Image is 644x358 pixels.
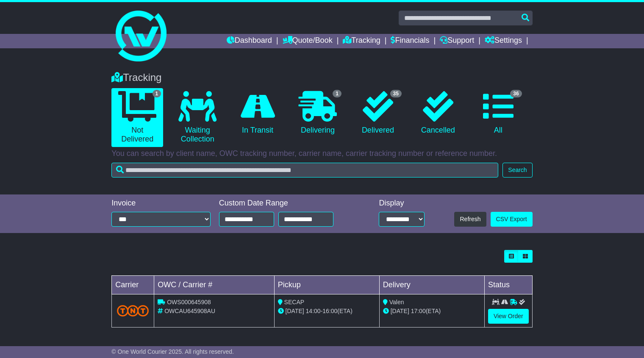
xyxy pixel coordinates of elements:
[111,149,532,158] p: You can search by client name, OWC tracking number, carrier name, carrier tracking number or refe...
[154,276,274,294] td: OWC / Carrier #
[440,34,474,48] a: Support
[488,309,529,324] a: View Order
[510,90,522,97] span: 36
[274,276,379,294] td: Pickup
[117,305,149,316] img: TNT_Domestic.png
[485,34,522,48] a: Settings
[111,199,210,208] div: Invoice
[232,88,283,138] a: In Transit
[391,34,429,48] a: Financials
[111,88,163,147] a: 1 Not Delivered
[379,276,484,294] td: Delivery
[111,348,234,355] span: © One World Courier 2025. All rights reserved.
[306,308,321,314] span: 14:00
[379,199,425,208] div: Display
[292,88,344,138] a: 1 Delivering
[491,212,533,227] a: CSV Export
[484,276,532,294] td: Status
[286,308,304,314] span: [DATE]
[411,308,426,314] span: 17:00
[172,88,223,147] a: Waiting Collection
[390,90,402,97] span: 35
[383,307,481,316] div: (ETA)
[322,308,337,314] span: 16:00
[343,34,380,48] a: Tracking
[227,34,272,48] a: Dashboard
[333,90,341,97] span: 1
[153,90,161,97] span: 1
[284,299,304,305] span: SECAP
[389,299,404,305] span: Valen
[391,308,409,314] span: [DATE]
[454,212,486,227] button: Refresh
[502,163,532,178] button: Search
[412,88,464,138] a: Cancelled
[278,307,376,316] div: - (ETA)
[112,276,154,294] td: Carrier
[283,34,333,48] a: Quote/Book
[164,308,215,314] span: OWCAU645908AU
[352,88,404,138] a: 35 Delivered
[219,199,354,208] div: Custom Date Range
[167,299,211,305] span: OWS000645908
[472,88,524,138] a: 36 All
[107,72,536,84] div: Tracking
